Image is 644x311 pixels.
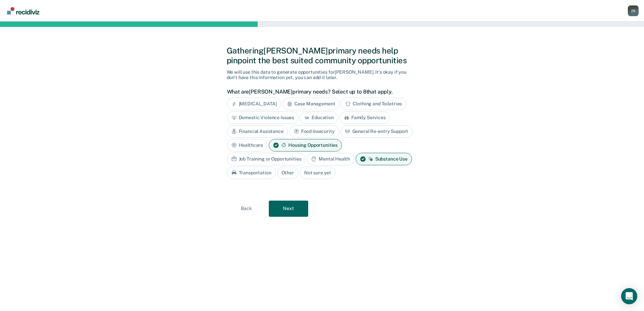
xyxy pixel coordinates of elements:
div: Domestic Violence Issues [227,111,299,124]
div: Transportation [227,167,276,179]
div: Housing Opportunities [269,139,342,151]
div: [MEDICAL_DATA] [227,98,281,110]
div: We will use this data to generate opportunities for [PERSON_NAME] . It's okay if you don't have t... [227,69,418,81]
div: Substance Use [356,153,412,165]
div: Case Management [283,98,340,110]
div: Not sure yet [300,167,335,179]
div: General Re-entry Support [341,125,413,138]
div: Food Insecurity [289,125,339,138]
button: Next [269,201,308,217]
div: Clothing and Toiletries [341,98,406,110]
div: Open Intercom Messenger [621,288,637,304]
div: Other [277,167,298,179]
div: Financial Assistance [227,125,288,138]
div: Mental Health [307,153,354,165]
div: Healthcare [227,139,268,151]
div: Family Services [340,111,390,124]
div: Z K [628,5,639,16]
img: Recidiviz [7,7,39,14]
button: Back [227,201,266,217]
button: Profile dropdown button [628,5,639,16]
div: Job Training or Opportunities [227,153,306,165]
div: Education [300,111,338,124]
label: What are [PERSON_NAME] primary needs? Select up to 8 that apply. [227,89,414,95]
div: Gathering [PERSON_NAME] primary needs help pinpoint the best suited community opportunities [227,46,418,65]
